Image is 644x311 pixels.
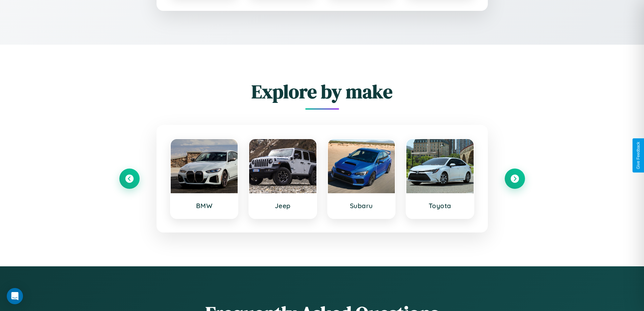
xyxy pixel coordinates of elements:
h3: Jeep [256,202,310,210]
h3: BMW [177,202,231,210]
h3: Toyota [413,202,467,210]
div: Open Intercom Messenger [7,288,23,304]
h3: Subaru [335,202,388,210]
h2: Explore by make [119,79,525,105]
div: Give Feedback [636,142,641,169]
